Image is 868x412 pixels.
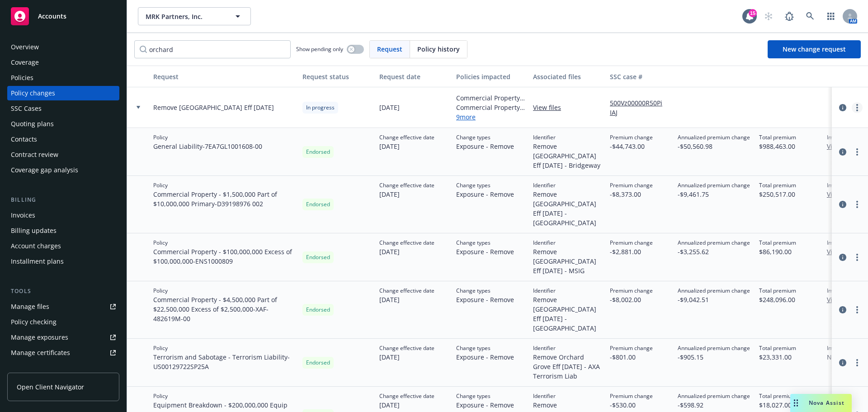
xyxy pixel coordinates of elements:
div: Overview [11,40,39,54]
a: View files [533,103,568,112]
span: Remove Orchard Grove Eff [DATE] - AXA Terrorism Liab [533,352,603,381]
a: more [852,199,863,210]
a: circleInformation [837,147,848,157]
span: -$2,881.00 [610,247,653,256]
span: Remove [GEOGRAPHIC_DATA] Eff [DATE] - [GEOGRAPHIC_DATA] [533,189,603,227]
span: Commercial Property - $4,500,000 Part of $22,500,000 Excess of $2,500,000 [456,93,526,103]
span: Total premium [759,181,796,189]
div: Drag to move [790,394,802,412]
div: Manage files [11,299,49,314]
span: Change types [456,239,514,247]
span: Commercial Property - $2,375,000 p/o $15,000,000 x $10,000,000 [456,103,526,112]
span: Change effective date [379,392,434,400]
a: more [852,304,863,315]
div: Tools [7,287,119,296]
span: Terrorism and Sabotage - Terrorism Liability - US00129722SP25A [153,352,295,371]
span: Annualized premium change [678,133,750,142]
div: Quoting plans [11,117,54,131]
a: Account charges [7,239,119,253]
span: Change types [456,287,514,295]
a: 500Vz00000R50PiIAJ [610,98,670,117]
div: Toggle Row Expanded [127,87,150,128]
a: Manage files [7,299,119,314]
div: Toggle Row Expanded [127,176,150,233]
span: New change request [783,45,846,53]
button: Nova Assist [790,394,852,412]
span: Annualized premium change [678,392,750,400]
span: Change effective date [379,181,434,189]
span: Exposure - Remove [456,400,514,410]
span: Exposure - Remove [456,142,514,151]
span: Identifier [533,392,603,400]
input: Filter by keyword... [134,40,291,58]
a: Policies [7,71,119,85]
span: Premium change [610,181,653,189]
span: Change types [456,133,514,142]
span: Policy [153,239,295,247]
div: Associated files [533,72,603,81]
div: Coverage [11,55,39,70]
div: SSC case # [610,72,670,81]
div: Policy checking [11,315,57,329]
span: Nova Assist [809,399,844,407]
span: $988,463.00 [759,142,796,151]
div: Toggle Row Expanded [127,281,150,339]
span: Commercial Property - $4,500,000 Part of $22,500,000 Excess of $2,500,000 - XAF-482619M-00 [153,295,295,323]
span: -$9,042.51 [678,295,750,304]
a: more [852,102,863,113]
span: Remove [GEOGRAPHIC_DATA] Eff [DATE] - Bridgeway [533,142,603,170]
span: [DATE] [379,142,434,151]
a: Policy changes [7,86,119,100]
a: Manage certificates [7,346,119,360]
span: $248,096.00 [759,295,796,304]
span: Invoiced [827,344,865,352]
a: more [852,252,863,263]
span: Commercial Property - $100,000,000 Excess of $100,000,000 - ENS1000809 [153,247,295,266]
span: Change effective date [379,133,434,142]
a: Manage claims [7,361,119,375]
a: Invoices [7,208,119,223]
button: Request date [376,66,453,87]
span: Manage exposures [7,330,119,345]
span: Identifier [533,133,603,142]
span: Identifier [533,287,603,295]
div: Manage exposures [11,330,68,345]
button: Policies impacted [453,66,529,87]
a: Overview [7,40,119,54]
span: Policy [153,344,295,352]
span: Annualized premium change [678,287,750,295]
button: Associated files [529,66,606,87]
a: SSC Cases [7,101,119,116]
span: Total premium [759,344,796,352]
a: Coverage [7,55,119,70]
div: SSC Cases [11,101,42,116]
div: Request date [379,72,449,81]
span: $18,027.00 [759,400,796,410]
span: -$50,560.98 [678,142,750,151]
span: [DATE] [379,189,434,199]
span: [DATE] [379,400,434,410]
span: Premium change [610,287,653,295]
span: -$8,002.00 [610,295,653,304]
span: General Liability - 7EA7GL1001608-00 [153,142,262,151]
span: Remove [GEOGRAPHIC_DATA] Eff [DATE] - MSIG [533,247,603,275]
span: $250,517.00 [759,189,796,199]
div: Contract review [11,147,58,162]
span: Premium change [610,392,653,400]
span: Endorsed [306,306,330,314]
div: Toggle Row Expanded [127,339,150,387]
span: Exposure - Remove [456,352,514,362]
button: Request status [299,66,376,87]
span: [DATE] [379,352,434,362]
span: Endorsed [306,148,330,156]
span: Change effective date [379,287,434,295]
a: 9 more [456,112,526,122]
button: SSC case # [606,66,674,87]
div: Account charges [11,239,61,253]
div: Request [153,72,295,81]
a: more [852,357,863,368]
a: Policy checking [7,315,119,329]
span: Open Client Navigator [17,382,84,392]
span: -$598.92 [678,400,750,410]
div: 15 [749,9,757,17]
